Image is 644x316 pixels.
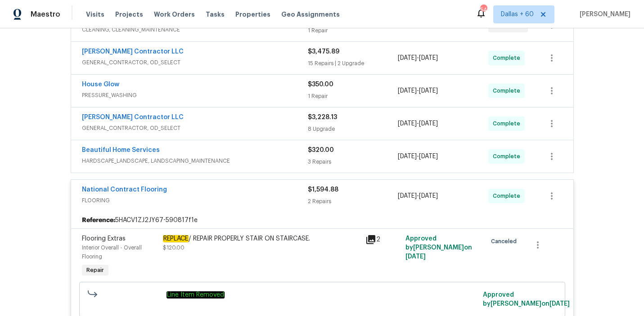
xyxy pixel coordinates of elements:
span: FLOORING [82,196,308,205]
span: $3,228.13 [308,114,337,120]
span: Approved by [PERSON_NAME] on [483,292,570,307]
span: Complete [493,119,524,128]
div: 2 [365,234,401,245]
span: $350.00 [308,81,333,88]
span: Repair [83,266,108,275]
div: 2 Repairs [308,197,398,206]
div: 5HACV1ZJ2JY67-590817f1e [71,212,573,228]
span: [DATE] [398,153,417,160]
span: Complete [493,53,524,62]
a: [PERSON_NAME] Contractor LLC [82,49,184,55]
span: [DATE] [405,254,426,260]
span: Tasks [206,11,225,18]
div: 8 Upgrade [308,125,398,134]
span: $120.00 [163,245,185,250]
a: National Contract Flooring [82,187,167,193]
span: Maestro [31,10,60,19]
a: Beautiful Home Services [82,147,160,153]
span: Geo Assignments [281,10,340,19]
span: [PERSON_NAME] [576,10,630,19]
span: Dallas + 60 [501,10,534,19]
span: - [398,119,438,128]
span: [DATE] [419,120,438,127]
div: 543 [480,5,486,14]
span: [DATE] [398,120,417,127]
span: CLEANING, CLEANING_MAINTENANCE [82,25,308,34]
span: - [398,53,438,62]
span: Properties [235,10,270,19]
span: [DATE] [398,193,417,199]
span: Complete [493,152,524,161]
span: Canceled [491,237,520,246]
span: [DATE] [549,301,570,307]
span: [DATE] [419,193,438,199]
span: Flooring Extras [82,236,126,242]
span: [DATE] [419,55,438,61]
div: 1 Repair [308,26,398,35]
span: Visits [86,10,104,19]
span: Complete [493,86,524,95]
span: [DATE] [398,88,417,94]
div: 3 Repairs [308,157,398,166]
div: 1 Repair [308,92,398,101]
span: Complete [493,191,524,200]
span: - [398,86,438,95]
span: [DATE] [419,88,438,94]
span: $320.00 [308,147,334,153]
span: Interior Overall - Overall Flooring [82,245,142,259]
span: Approved by [PERSON_NAME] on [405,236,472,260]
span: [DATE] [398,55,417,61]
span: - [398,191,438,200]
span: GENERAL_CONTRACTOR, OD_SELECT [82,58,308,67]
span: GENERAL_CONTRACTOR, OD_SELECT [82,124,308,133]
span: $1,594.88 [308,187,338,193]
a: House Glow [82,81,119,88]
em: REPLACE [163,235,189,242]
b: Reference: [82,216,115,225]
a: [PERSON_NAME] Contractor LLC [82,114,184,120]
em: Line Item Removed [167,291,225,298]
div: / REPAIR PROPERLY STAIR ON STAIRCASE. [163,234,360,243]
div: 15 Repairs | 2 Upgrade [308,59,398,68]
span: PRESSURE_WASHING [82,91,308,100]
span: Projects [115,10,143,19]
span: - [398,152,438,161]
span: $3,475.89 [308,49,339,55]
span: [DATE] [419,153,438,160]
span: HARDSCAPE_LANDSCAPE, LANDSCAPING_MAINTENANCE [82,156,308,165]
span: Work Orders [154,10,195,19]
